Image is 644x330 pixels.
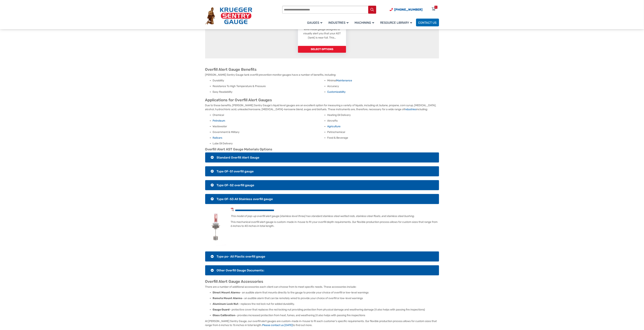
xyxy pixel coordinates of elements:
span: Industries [329,21,349,24]
a: Add to cart: “Overfill Gauge Type OF Configurator” [298,46,346,53]
li: Accuracy [327,84,439,88]
a: Railcars [213,136,222,139]
strong: Remote Mount Alarms [213,297,242,300]
a: Industries [326,18,352,27]
strong: Aluminum Lock Nut [213,302,239,306]
a: Phone Number (920) 434-8860 [390,7,423,12]
a: Resource Library [378,18,416,27]
span: Resource Library [380,21,412,24]
a: Please contact us [DATE] [262,324,293,327]
strong: Gauge Guard [213,308,230,311]
span: [PHONE_NUMBER] [394,8,423,11]
p: This mechanical overfill alert gauge is custom-made in-house to fit your overfill depth requireme... [205,220,439,228]
span: Type po- All Plastic overfill gauge [217,255,265,258]
span: Standard Overfill Alert Gauge [217,156,259,159]
li: Aircrafts [327,119,439,123]
span: Type OF-S2 overfill gauge [217,183,254,187]
a: industries [405,108,416,111]
span: Contact Us [418,21,437,24]
a: Petroleum [213,119,225,122]
li: Lube Oil Delivery [213,142,324,145]
a: Agriculture [327,125,341,128]
h2: Applications for Overfill Alert Gauges [205,98,439,102]
li: Heating Oil Delivery [327,113,439,117]
span: Machining [355,21,374,24]
li: – an audible alarm that mounts directly to the gauge to provide your choice of overfill or low-le... [213,291,439,295]
p: [PERSON_NAME] Sentry Gauge tank overfill prevention monitor gauges have a number of benefits, inc... [205,73,439,77]
span: Type OF-S3 All Stainless overfill gauge [217,197,273,201]
div: 0 [435,6,437,9]
span: Gauges [307,21,322,24]
p: The Overfill Alert Gauge is a high level visual gauge designed to visually alert you that your AS... [302,23,342,40]
a: Contact Us [416,19,439,26]
em: This model of pop-up overfill alert gauge (stainless level three) has standard stainless steel we... [231,214,415,218]
li: Resistance To High Temperature & Pressure [213,84,324,88]
li: Government & Military [213,130,324,134]
span: Other Overfill Gauge Documents: [217,269,264,272]
h2: Overfill Alert AST Gauge Materials Options [205,147,439,152]
a: Maintenance [337,79,352,82]
li: – protective cover that replaces the red locking nut providing protection from physical damage an... [213,308,439,312]
li: – an audible alarm that can be remotely wired to provide your choice of overfill or low-level war... [213,296,439,300]
h2: Overfill Alert Gauge Accessories [205,279,439,284]
a: Machining [352,18,378,27]
img: Krueger Sentry Gauge [205,7,252,25]
li: Food & Beverage [327,136,439,140]
li: Durability [213,79,324,82]
a: Customizability [327,90,346,93]
strong: Glass Calibration [213,314,235,317]
p: At [PERSON_NAME] Sentry Gauge, our overfill alert gauges are custom-made in-house to fit each cus... [205,319,439,327]
strong: Direct Mount Alarms [213,291,240,294]
li: Minimal [327,79,439,82]
li: – provides increased protection from heat, fumes, and weathering (it also helps with passing fire... [213,313,439,317]
p: Due to these benefits, [PERSON_NAME] Sentry Gauge’s liquid level gauges are an excellent option f... [205,103,439,111]
span: Type OF-S1 overfill gauge [217,170,254,173]
li: Chemical [213,113,324,117]
h2: Overfill Alert Gauge Benefits [205,67,439,72]
p: There are a number of additional accessories each client can choose from to meet specific needs. ... [205,285,439,289]
li: Petrochemical [327,130,439,134]
li: – replaces the red lock nut for added durability. [213,302,439,306]
a: Gauges [305,18,326,27]
img: Type OF-S2 overfill gauge [205,208,226,246]
li: Wastewater [213,125,324,128]
li: Easy Readability [213,90,324,94]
